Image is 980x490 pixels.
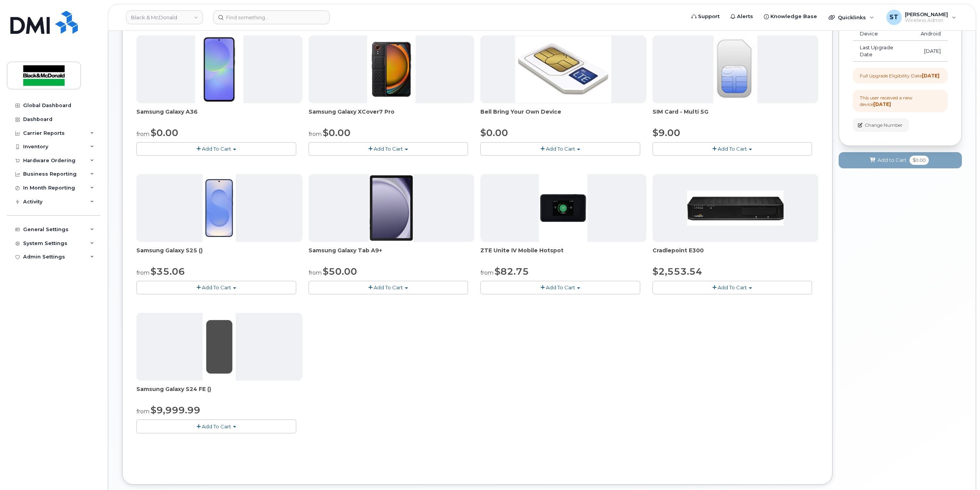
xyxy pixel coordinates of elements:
img: phone23879.JPG [367,35,416,103]
button: Add To Cart [309,281,468,294]
span: [PERSON_NAME] [905,11,948,17]
img: phone23886.JPG [195,35,243,103]
span: Add To Cart [202,284,231,290]
td: Last Upgrade Date [853,41,914,62]
div: Bell Bring Your Own Device [480,108,646,123]
span: $9.00 [653,127,680,138]
span: Add To Cart [202,423,231,430]
span: Add To Cart [374,284,403,290]
span: $0.00 [910,156,929,165]
button: Add To Cart [136,142,296,156]
small: from [136,131,149,138]
button: Add To Cart [309,142,468,156]
div: ZTE Unite IV Mobile Hotspot [480,247,646,262]
a: Support [686,9,725,24]
span: Add To Cart [718,284,747,290]
img: phone23884.JPG [369,174,413,242]
span: Support [698,13,720,20]
a: Knowledge Base [758,9,822,24]
td: Device [853,27,914,41]
span: $0.00 [480,127,508,138]
span: Add To Cart [718,146,747,152]
button: Change Number [853,118,909,132]
div: Samsung Galaxy S24 FE () [136,385,302,401]
span: $0.00 [151,127,178,138]
td: Android [914,27,948,41]
span: Knowledge Base [770,13,817,20]
div: This user received a new device [860,94,941,107]
div: Samsung Galaxy Tab A9+ [309,247,475,262]
div: Full Upgrade Eligibility Date [860,72,940,79]
img: phone23274.JPG [515,36,611,103]
span: Add to Cart [878,156,906,164]
span: $35.06 [151,266,185,277]
small: from [309,269,322,276]
div: Cradlepoint E300 [653,247,819,262]
button: Add To Cart [480,142,640,156]
a: Black & McDonald [126,10,203,24]
div: Samsung Galaxy S25 () [136,247,302,262]
strong: [DATE] [922,73,940,79]
span: Add To Cart [202,146,231,152]
img: phone23268.JPG [539,174,587,242]
span: Change Number [865,122,903,129]
span: $0.00 [323,127,351,138]
button: Add To Cart [480,281,640,294]
div: Sogand Tavakoli [881,10,962,25]
a: Alerts [725,9,758,24]
button: Add To Cart [136,420,296,433]
img: 00D627D4-43E9-49B7-A367-2C99342E128C.jpg [713,35,757,103]
span: $2,553.54 [653,266,702,277]
span: Add To Cart [374,146,403,152]
span: Alerts [737,13,753,20]
small: from [136,408,149,415]
small: from [309,131,322,138]
span: Quicklinks [838,14,866,20]
input: Find something... [213,10,330,24]
img: phone23817.JPG [203,174,236,242]
button: Add to Cart $0.00 [839,152,962,168]
div: SIM Card - Multi 5G [653,108,819,123]
span: ST [889,13,898,22]
div: Samsung Galaxy XCover7 Pro [309,108,475,123]
small: from [480,269,493,276]
div: Samsung Galaxy A36 [136,108,302,123]
small: from [136,269,149,276]
span: $82.75 [495,266,529,277]
img: phone23700.JPG [687,191,784,226]
img: phone23975.JPG [203,313,236,381]
span: Add To Cart [546,284,575,290]
span: $50.00 [323,266,357,277]
span: Wireless Admin [905,17,948,23]
button: Add To Cart [653,281,812,294]
button: Add To Cart [136,281,296,294]
strong: [DATE] [873,101,891,107]
td: [DATE] [914,41,948,62]
span: Add To Cart [546,146,575,152]
span: $9,999.99 [151,404,200,416]
button: Add To Cart [653,142,812,156]
div: Quicklinks [823,10,879,25]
